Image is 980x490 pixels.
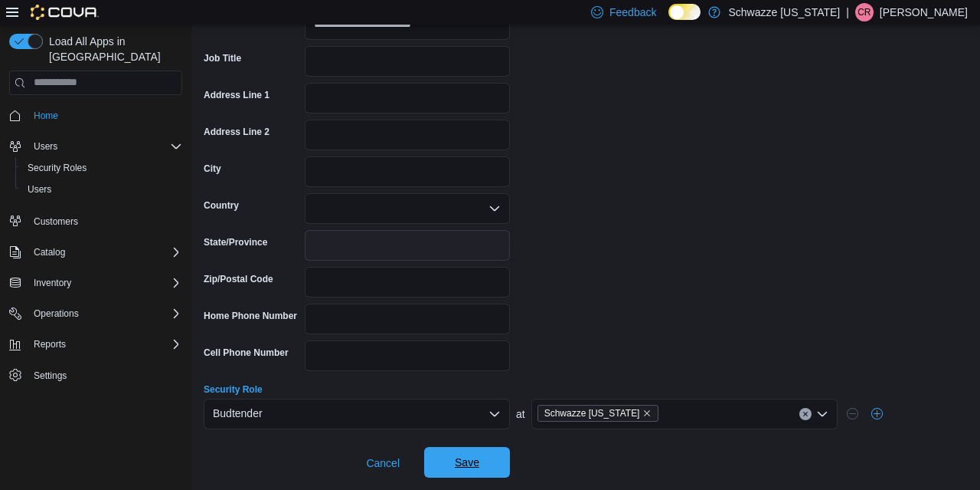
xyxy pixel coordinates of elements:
span: Customers [28,211,182,230]
span: Catalog [28,243,182,261]
label: Country [204,199,239,212]
button: Settings [3,364,188,386]
span: Settings [28,366,182,385]
span: Security Roles [28,162,87,174]
span: Users [28,183,51,196]
span: Inventory [34,277,71,289]
span: Load All Apps in [GEOGRAPHIC_DATA] [43,34,182,64]
a: Users [21,180,57,199]
a: Customers [28,212,84,231]
span: Security Roles [21,159,182,177]
button: Customers [3,209,188,232]
button: Open list of options [488,202,501,215]
span: Users [21,180,182,199]
span: Users [28,137,182,156]
input: Dark Mode [668,4,701,20]
p: Schwazze [US_STATE] [728,3,840,21]
span: Save [455,455,479,470]
span: Catalog [34,246,65,258]
span: Feedback [609,5,656,20]
label: Address Line 2 [204,126,269,138]
span: CR [857,3,871,21]
button: Remove Schwazze New Mexico from selection in this group [642,409,652,418]
label: City [204,163,221,175]
span: Users [34,140,57,153]
button: Open list of options [816,408,828,420]
a: Settings [28,367,73,385]
a: Security Roles [21,159,93,177]
label: Address Line 1 [204,89,269,101]
button: Save [424,447,510,478]
button: Users [15,179,188,200]
label: Zip/Postal Code [204,273,273,285]
button: Security Roles [15,157,188,179]
button: Catalog [28,243,71,261]
button: Open list of options [488,408,501,420]
label: Home Phone Number [204,310,297,322]
label: State/Province [204,236,267,248]
button: Reports [3,334,188,355]
button: Users [28,137,64,156]
span: Operations [28,304,182,323]
p: [PERSON_NAME] [880,3,968,21]
span: Home [28,106,182,125]
span: Home [34,110,58,122]
button: Inventory [28,274,77,292]
a: Home [28,107,64,125]
label: Job Title [204,52,241,64]
button: Home [3,104,188,127]
span: Budtender [213,404,263,423]
button: Users [3,136,188,157]
button: Operations [28,304,85,323]
button: Reports [28,335,72,354]
button: Cancel [360,448,406,478]
span: Cancel [366,455,400,471]
p: | [846,3,849,21]
span: Reports [34,338,66,350]
span: Reports [28,335,182,354]
span: Settings [34,370,67,382]
span: Schwazze New Mexico [537,405,659,422]
button: Inventory [3,272,188,294]
img: Cova [31,5,99,20]
label: Cell Phone Number [204,347,289,359]
div: at [204,399,968,429]
button: Clear input [799,408,812,420]
nav: Complex example [9,98,182,426]
span: Schwazze [US_STATE] [544,406,640,421]
span: Inventory [28,274,182,292]
span: Customers [34,215,78,228]
button: Catalog [3,242,188,263]
label: Security Role [204,383,263,396]
button: Operations [3,303,188,324]
span: Operations [34,307,79,320]
div: Corey Rivera [855,3,874,21]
